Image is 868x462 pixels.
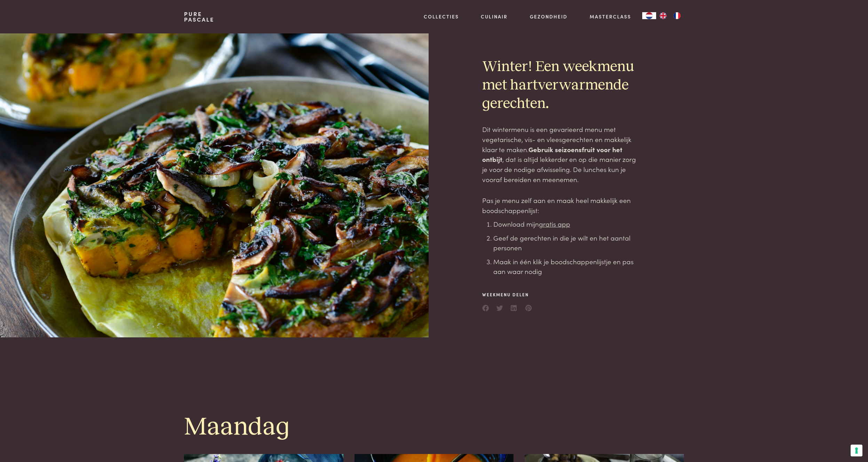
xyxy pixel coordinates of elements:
[670,12,684,19] a: FR
[184,412,684,443] h1: Maandag
[530,13,567,20] a: Gezondheid
[656,12,684,19] ul: Language list
[184,11,214,22] a: PurePascale
[539,219,570,228] a: gratis app
[482,124,642,184] p: Dit wintermenu is een gevarieerd menu met vegetarische, vis- en vleesgerechten en makkelijk klaar...
[493,233,642,253] li: Geef de gerechten in die je wilt en het aantal personen
[424,13,459,20] a: Collecties
[482,144,622,164] strong: Gebruik seizoensfruit voor het ontbijt
[851,445,862,456] button: Uw voorkeuren voor toestemming voor trackingtechnologieën
[481,13,508,20] a: Culinair
[493,219,642,229] li: Download mijn
[656,12,670,19] a: EN
[642,12,656,19] a: NL
[482,195,642,215] p: Pas je menu zelf aan en maak heel makkelijk een boodschappenlijst:
[482,291,532,298] span: Weekmenu delen
[482,58,642,113] h2: Winter! Een weekmenu met hartverwarmende gerechten.
[642,12,684,19] aside: Language selected: Nederlands
[590,13,631,20] a: Masterclass
[493,257,642,276] li: Maak in één klik je boodschappenlijstje en pas aan waar nodig
[642,12,656,19] div: Language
